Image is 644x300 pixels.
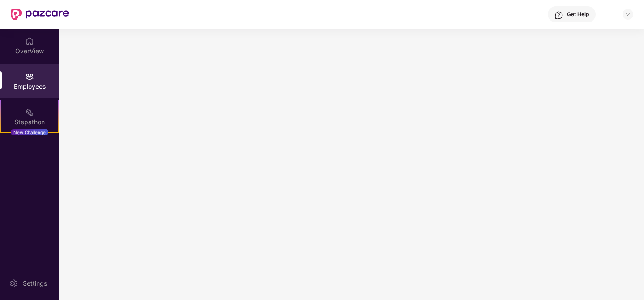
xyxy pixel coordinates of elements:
img: svg+xml;base64,PHN2ZyBpZD0iRW1wbG95ZWVzIiB4bWxucz0iaHR0cDovL3d3dy53My5vcmcvMjAwMC9zdmciIHdpZHRoPS... [25,72,34,81]
img: svg+xml;base64,PHN2ZyBpZD0iSGVscC0zMngzMiIgeG1sbnM9Imh0dHA6Ly93d3cudzMub3JnLzIwMDAvc3ZnIiB3aWR0aD... [554,11,563,20]
img: svg+xml;base64,PHN2ZyBpZD0iU2V0dGluZy0yMHgyMCIgeG1sbnM9Imh0dHA6Ly93d3cudzMub3JnLzIwMDAvc3ZnIiB3aW... [9,279,18,288]
img: svg+xml;base64,PHN2ZyBpZD0iRHJvcGRvd24tMzJ4MzIiIHhtbG5zPSJodHRwOi8vd3d3LnczLm9yZy8yMDAwL3N2ZyIgd2... [624,11,631,18]
div: New Challenge [11,129,48,136]
div: Settings [20,279,50,288]
img: svg+xml;base64,PHN2ZyBpZD0iSG9tZSIgeG1sbnM9Imh0dHA6Ly93d3cudzMub3JnLzIwMDAvc3ZnIiB3aWR0aD0iMjAiIG... [25,37,34,46]
div: Get Help [567,11,589,18]
img: svg+xml;base64,PHN2ZyB4bWxucz0iaHR0cDovL3d3dy53My5vcmcvMjAwMC9zdmciIHdpZHRoPSIyMSIgaGVpZ2h0PSIyMC... [25,108,34,117]
img: New Pazcare Logo [11,9,69,20]
div: Stepathon [1,117,58,126]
